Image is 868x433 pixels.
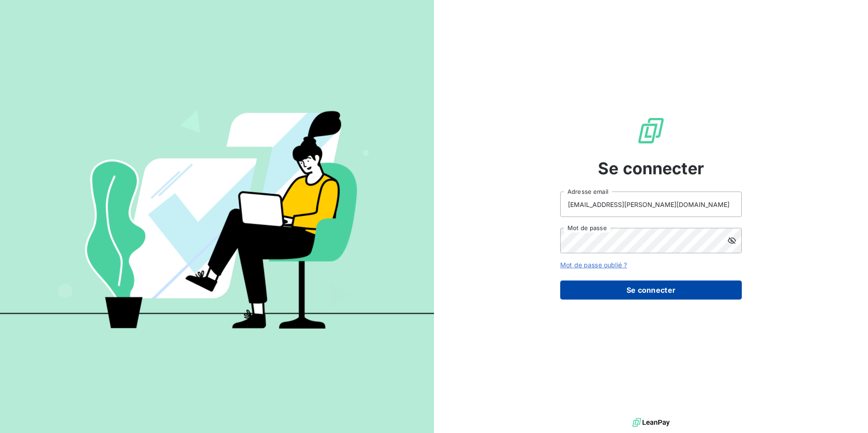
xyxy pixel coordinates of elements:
[560,261,627,269] a: Mot de passe oublié ?
[636,116,666,145] img: Logo LeanPay
[560,280,742,300] button: Se connecter
[632,416,670,429] img: logo
[560,192,742,217] input: placeholder
[598,156,704,181] span: Se connecter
